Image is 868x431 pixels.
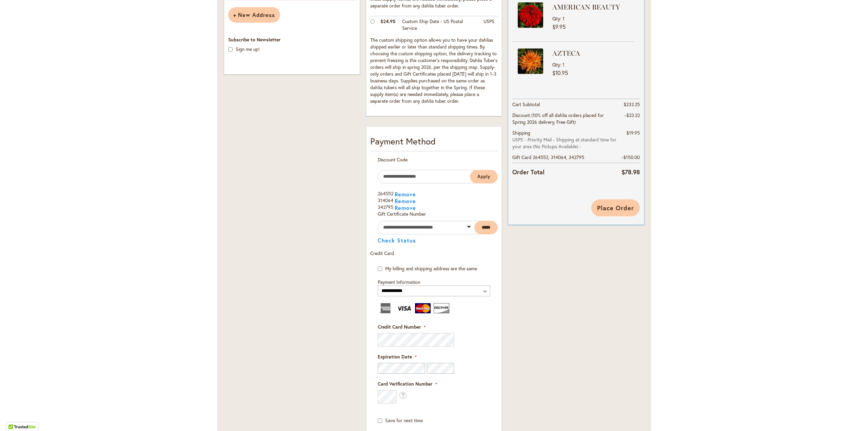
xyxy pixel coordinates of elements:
[563,61,565,68] span: 1
[512,167,545,177] strong: Order Total
[378,279,420,285] span: Payment Information
[378,353,412,360] span: Expiration Date
[591,199,640,216] button: Place Order
[552,48,633,58] strong: AZTECA
[552,69,568,76] span: $10.95
[622,154,640,160] span: -$150.00
[395,205,416,211] button: Remove
[395,192,416,197] button: Remove
[512,136,617,150] span: USPS - Priority Mail - Shipping at standard time for your area (No Pickups Available) -
[563,15,565,22] span: 1
[395,198,416,204] button: Remove
[378,197,393,203] span: 314064
[415,303,431,313] img: MasterCard
[233,11,275,18] span: New Address
[480,16,498,35] td: USPS
[370,135,498,151] div: Payment Method
[622,168,640,176] span: $78.98
[385,417,423,424] span: Save for next time
[399,16,480,35] td: Custom Ship Date - US Postal Service
[5,407,24,426] iframe: Launch Accessibility Center
[370,35,498,108] td: The custom shipping option allows you to have your dahlias shipped earlier or later than standard...
[228,36,280,43] span: Subscribe to Newsletter
[385,265,477,272] span: My billing and shipping address are the same
[625,112,640,118] span: -$23.22
[512,112,604,125] span: Discount (10% off all dahlia orders placed for Spring 2026 delivery, Free Gift)
[434,303,449,313] img: Discover
[378,324,421,330] span: Credit Card Number
[512,99,617,110] th: Cart Subtotal
[370,250,394,256] span: Credit Card
[396,303,412,313] img: Visa
[512,130,530,136] span: Shipping
[533,154,584,160] span: 264552, 314064, 342795
[597,204,634,212] span: Place Order
[518,2,543,28] img: AMERICAN BEAUTY
[378,238,416,243] button: Check Status
[378,190,393,197] span: 264552
[236,46,260,52] label: Sign me up!
[378,211,426,217] span: Gift Certificate Number
[552,23,566,30] span: $9.95
[470,170,498,183] button: Apply
[624,101,640,107] span: $232.25
[378,156,408,163] span: Discount Code
[477,174,490,179] span: Apply
[228,7,280,23] button: New Address
[378,380,432,387] span: Card Verification Number
[378,303,393,313] img: American Express
[552,15,560,22] span: Qty
[552,61,560,68] span: Qty
[626,130,640,136] span: $19.95
[378,204,393,210] span: 342795
[380,18,395,24] span: $24.95
[552,2,633,12] strong: AMERICAN BEAUTY
[518,48,543,74] img: AZTECA
[512,154,531,160] span: Gift Card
